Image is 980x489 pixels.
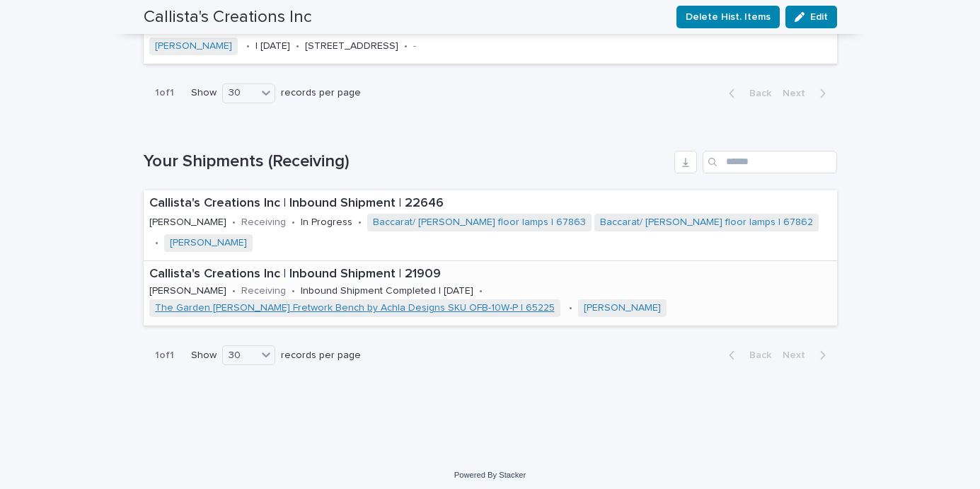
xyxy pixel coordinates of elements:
div: 30 [223,348,257,363]
a: Baccarat/ [PERSON_NAME] floor lamps | 67863 [373,217,586,229]
p: In Progress [301,217,352,229]
p: • [232,285,236,297]
p: records per page [281,87,361,99]
p: Show [191,87,217,99]
input: Search [703,151,837,173]
button: Edit [785,6,837,28]
button: Delete Hist. Items [676,6,780,28]
p: Inbound Shipment Completed | [DATE] [301,285,473,297]
p: - [413,40,416,52]
a: [PERSON_NAME] [584,302,661,314]
p: Receiving [241,285,286,297]
a: Callista's Creations Inc | Inbound Shipment | 22646[PERSON_NAME]•Receiving•In Progress•Baccarat/ ... [144,190,837,261]
a: Callista's Creations Inc | TDC Delivery | 23888[PERSON_NAME] •| [DATE]•[STREET_ADDRESS]•- [144,13,837,64]
button: Next [777,87,837,100]
a: Callista's Creations Inc | Inbound Shipment | 21909[PERSON_NAME]•Receiving•Inbound Shipment Compl... [144,261,837,326]
p: [PERSON_NAME] [149,217,226,229]
p: • [292,285,295,297]
span: Edit [810,12,828,22]
h2: Callista's Creations Inc [144,7,312,28]
p: [STREET_ADDRESS] [305,40,398,52]
p: • [292,217,295,229]
p: • [155,237,158,249]
a: [PERSON_NAME] [170,237,247,249]
h1: Your Shipments (Receiving) [144,151,669,172]
p: Callista's Creations Inc | Inbound Shipment | 22646 [149,196,831,212]
p: • [569,302,572,314]
p: • [358,217,362,229]
p: • [404,40,408,52]
p: records per page [281,350,361,362]
a: The Garden [PERSON_NAME] Fretwork Bench by Achla Designs SKU OFB-10W-P | 65225 [155,302,555,314]
p: Receiving [241,217,286,229]
p: Callista's Creations Inc | Inbound Shipment | 21909 [149,267,831,282]
p: • [232,217,236,229]
p: • [479,285,483,297]
button: Back [717,349,777,362]
div: 30 [223,86,257,100]
p: 1 of 1 [144,76,185,110]
p: • [246,40,250,52]
p: Show [191,350,217,362]
button: Next [777,349,837,362]
span: Delete Hist. Items [686,10,771,24]
p: • [296,40,299,52]
button: Back [717,87,777,100]
span: Back [741,88,771,98]
span: Next [783,350,814,360]
span: Back [741,350,771,360]
a: [PERSON_NAME] [155,40,232,52]
a: Baccarat/ [PERSON_NAME] floor lamps | 67862 [600,217,813,229]
p: [PERSON_NAME] [149,285,226,297]
p: 1 of 1 [144,338,185,373]
span: Next [783,88,814,98]
p: | [DATE] [255,40,290,52]
a: Powered By Stacker [454,471,526,479]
